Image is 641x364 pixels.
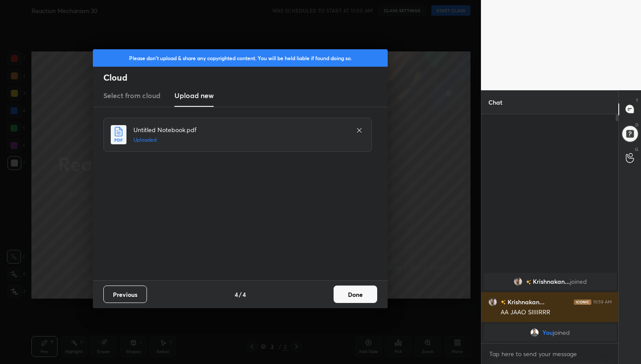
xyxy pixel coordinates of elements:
[569,278,586,285] span: joined
[481,91,509,114] p: Chat
[93,49,388,67] div: Please don't upload & share any copyrighted content. You will be held liable if found doing so.
[532,278,569,285] span: Krishnakan...
[593,299,612,304] div: 10:59 AM
[242,290,246,299] h4: 4
[481,271,619,343] div: grid
[525,279,531,284] img: no-rating-badge.077c3623.svg
[235,290,238,299] h4: 4
[133,136,347,144] h5: Uploaded
[574,299,591,304] img: iconic-dark.1390631f.png
[530,328,539,337] img: e5c6b02f252e48818ca969f1ceb0ca82.jpg
[334,286,377,303] button: Done
[501,308,612,317] div: AA JAAO SIIIIRRR
[635,122,638,128] p: D
[488,297,497,306] img: 1881b24753b541a89cf93938dacf6847.jpg
[103,286,147,303] button: Previous
[174,90,214,101] h3: Upload new
[542,329,553,336] span: You
[636,97,638,104] p: T
[553,329,570,336] span: joined
[103,72,388,83] h2: Cloud
[133,125,347,134] h4: Untitled Notebook.pdf
[501,300,506,305] img: no-rating-badge.077c3623.svg
[239,290,242,299] h4: /
[513,277,522,286] img: 1881b24753b541a89cf93938dacf6847.jpg
[506,297,545,306] h6: Krishnakan...
[635,146,638,153] p: G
